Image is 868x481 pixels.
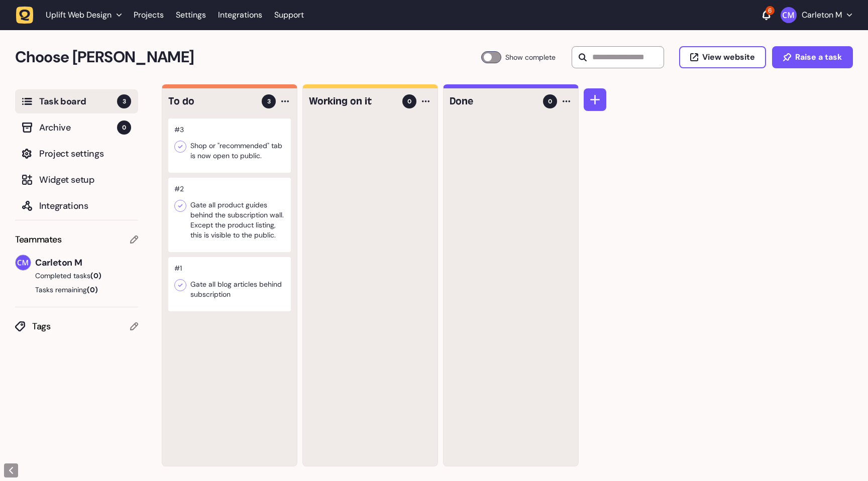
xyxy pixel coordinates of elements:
a: Settings [176,6,206,24]
span: 0 [548,97,552,106]
button: Project settings [15,142,138,166]
h4: Working on it [309,94,395,108]
img: Carleton M [781,7,797,23]
span: Show complete [505,51,556,63]
span: 3 [267,97,271,106]
button: Raise a task [772,46,853,68]
span: Uplift Web Design [46,10,112,20]
button: Uplift Web Design [16,6,128,24]
h2: Choose Finch [15,45,481,69]
button: Carleton M [781,7,852,23]
a: Projects [134,6,164,24]
span: Raise a task [795,53,842,61]
span: Project settings [39,147,131,161]
span: Widget setup [39,173,131,187]
button: Integrations [15,194,138,218]
div: 6 [766,6,775,15]
button: Archive0 [15,115,138,140]
h4: Done [450,94,536,108]
span: 0 [407,97,411,106]
span: Archive [39,121,117,135]
span: (0) [90,271,101,280]
span: View website [702,53,755,61]
button: Widget setup [15,168,138,192]
span: Integrations [39,199,131,213]
button: Task board3 [15,89,138,113]
span: 0 [117,121,131,135]
span: Task board [39,94,117,108]
img: Carleton M [16,255,31,270]
span: Carleton M [35,256,138,270]
span: 3 [117,94,131,108]
button: View website [679,46,766,68]
a: Support [274,10,304,20]
span: Teammates [15,232,62,247]
p: Carleton M [802,10,842,20]
button: Tasks remaining(0) [15,285,138,295]
h4: To do [168,94,255,108]
span: (0) [87,285,98,294]
span: Tags [32,319,130,333]
a: Integrations [218,6,262,24]
button: Completed tasks(0) [15,271,130,281]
